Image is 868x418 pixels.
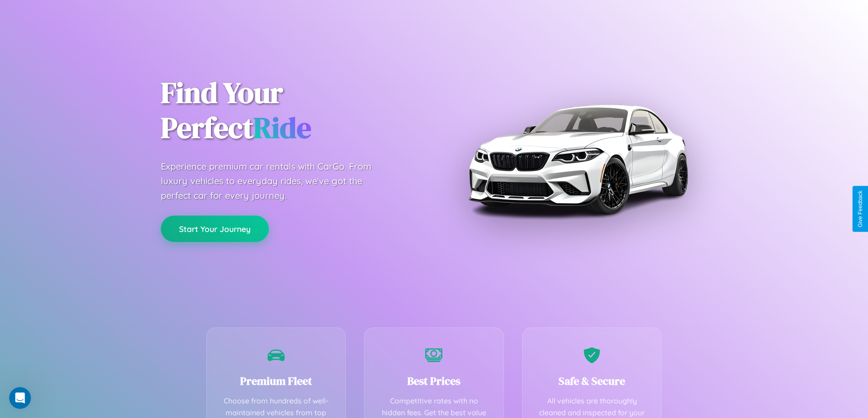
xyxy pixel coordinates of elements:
h3: Best Prices [378,373,490,388]
h3: Premium Fleet [221,373,332,388]
button: Start Your Journey [161,216,269,242]
p: Experience premium car rentals with CarGo. From luxury vehicles to everyday rides, we've got the ... [161,159,389,203]
div: Give Feedback [857,191,863,227]
iframe: Intercom live chat [9,387,31,409]
img: Premium BMW car rental vehicle [464,45,692,273]
h1: Find Your Perfect [161,76,421,146]
span: Ride [253,108,311,147]
h3: Safe & Secure [536,373,648,388]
